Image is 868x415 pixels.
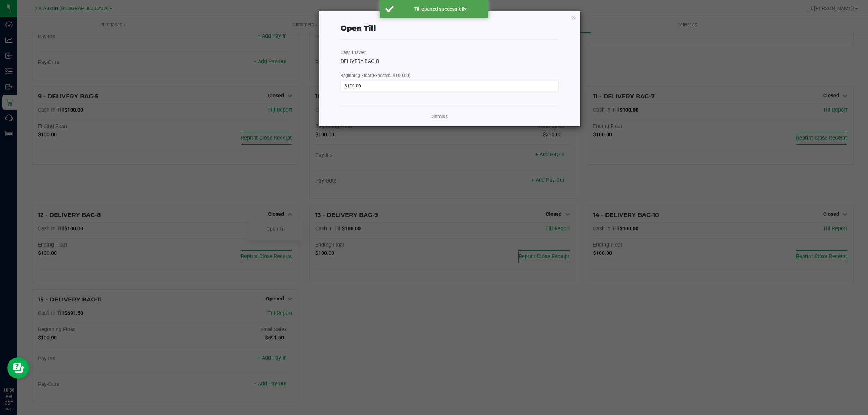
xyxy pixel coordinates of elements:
label: Cash Drawer [341,49,366,56]
a: Dismiss [430,113,448,120]
div: DELIVERY BAG-8 [341,57,559,65]
span: (Expected: $100.00) [371,73,410,78]
span: Beginning Float [341,73,410,78]
iframe: Resource center [7,357,29,379]
div: Till opened successfully [398,5,483,13]
div: Open Till [341,23,376,34]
